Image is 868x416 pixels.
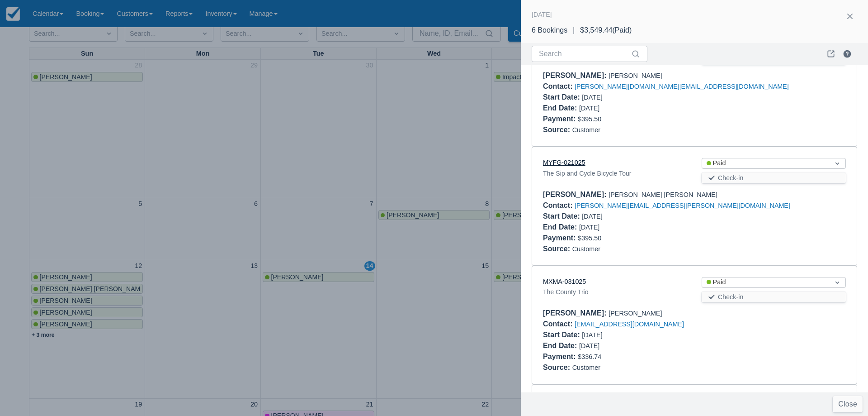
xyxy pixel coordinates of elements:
button: Close [833,396,863,412]
div: End Date : [543,104,579,112]
div: [DATE] [543,330,687,340]
div: [PERSON_NAME] [543,70,846,81]
div: Paid [707,277,825,287]
div: Customer [543,244,846,254]
div: Contact : [543,201,575,209]
div: The County Trio [543,287,687,297]
div: Payment : [543,353,578,360]
span: Dropdown icon [833,159,842,168]
div: [PERSON_NAME] : [543,191,609,198]
div: Start Date : [543,331,582,339]
div: Payment : [543,115,578,123]
div: $395.50 [543,233,846,244]
div: End Date : [543,342,579,349]
div: [DATE] [543,340,687,351]
div: Paid [707,158,825,168]
span: Dropdown icon [833,278,842,287]
div: [DATE] [543,222,687,233]
div: $395.50 [543,114,846,124]
div: $3,549.44 ( Paid ) [580,25,632,36]
div: [PERSON_NAME] [PERSON_NAME] [543,189,846,200]
div: Source : [543,126,572,134]
div: $336.74 [543,351,846,362]
a: [PERSON_NAME][EMAIL_ADDRESS][PERSON_NAME][DOMAIN_NAME] [575,202,790,209]
div: Customer [543,362,846,373]
div: Payment : [543,234,578,242]
div: [DATE] [543,103,687,114]
div: [PERSON_NAME] : [543,72,609,79]
div: Source : [543,363,572,371]
div: [PERSON_NAME] : [543,309,609,317]
div: [DATE] [532,9,552,20]
div: Source : [543,245,572,253]
div: End Date : [543,223,579,231]
a: [PERSON_NAME][DOMAIN_NAME][EMAIL_ADDRESS][DOMAIN_NAME] [575,83,789,90]
button: Check-in [702,172,846,183]
a: MXMA-031025 [543,278,586,285]
div: 6 Bookings [532,25,567,36]
a: [EMAIL_ADDRESS][DOMAIN_NAME] [575,320,684,328]
div: [DATE] [543,92,687,103]
a: MYFG-021025 [543,159,585,166]
div: | [567,25,580,36]
div: Contact : [543,320,575,328]
div: Start Date : [543,212,582,220]
div: Start Date : [543,93,582,101]
input: Search [539,46,629,62]
div: The Sip and Cycle Bicycle Tour [543,168,687,179]
div: [DATE] [543,211,687,222]
div: [PERSON_NAME] [543,308,846,319]
button: Check-in [702,292,846,302]
div: Contact : [543,82,575,90]
div: Customer [543,124,846,135]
